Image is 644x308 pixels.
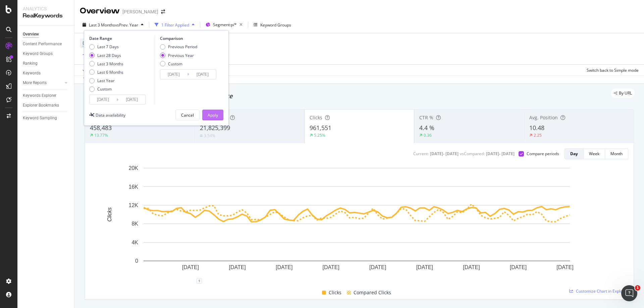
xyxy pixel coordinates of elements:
img: Equal [200,135,203,137]
div: 1 Filter Applied [161,22,189,28]
div: Previous Year [168,53,194,58]
div: [DATE] - [DATE] [430,151,459,157]
span: 961,551 [310,124,331,132]
input: End Date [189,70,216,79]
div: Last 3 Months [89,61,123,67]
span: vs Prev. Year [115,22,138,28]
text: [DATE] [276,264,292,270]
div: Last 7 Days [89,44,123,50]
text: 12K [129,202,139,208]
div: Day [570,151,578,157]
div: Keyword Sampling [23,115,57,122]
div: Analytics [23,5,69,12]
div: Last 28 Days [97,53,121,58]
div: Previous Year [160,53,197,58]
div: Apply [208,112,218,118]
text: [DATE] [416,264,433,270]
div: arrow-right-arrow-left [161,9,165,14]
span: Clicks [310,114,322,121]
text: 16K [129,184,139,189]
div: Last 28 Days [89,53,123,58]
div: Last 6 Months [89,69,123,75]
iframe: Intercom live chat [621,285,637,301]
span: CTR % [419,114,433,121]
button: Apply [80,65,99,75]
a: Ranking [23,60,69,67]
div: vs Compared : [460,151,485,157]
text: 20K [129,165,139,171]
span: 21,825,399 [200,124,230,132]
div: legacy label [611,88,635,98]
div: Compare periods [527,151,559,157]
text: [DATE] [463,264,480,270]
span: 1 [635,285,640,291]
div: Overview [80,5,120,17]
text: [DATE] [556,264,573,270]
div: More Reports [23,79,47,86]
div: 13.77% [94,132,108,138]
div: Keywords Explorer [23,92,56,99]
text: [DATE] [323,264,339,270]
text: [DATE] [369,264,386,270]
a: More Reports [23,79,63,86]
div: Last 7 Days [97,44,119,50]
span: 458,483 [90,124,112,132]
span: By URL [619,91,632,95]
button: Add Filter [80,51,107,59]
div: Last Year [89,78,123,83]
div: Current: [413,151,429,157]
button: Switch back to Simple mode [584,65,639,75]
a: Keywords [23,70,69,77]
a: Customize Chart in Explorer [569,288,628,294]
div: Ranking [23,60,38,67]
button: Apply [202,110,223,120]
div: Date Range [89,36,153,41]
button: Cancel [175,110,200,120]
button: Keyword Groups [251,19,294,30]
button: Last 3 MonthsvsPrev. Year [80,19,146,30]
div: Keyword Groups [260,22,291,28]
div: 3.54% [204,133,215,138]
input: Start Date [160,70,187,79]
button: Week [584,148,605,159]
span: Avg. Position [529,114,558,121]
text: 0 [135,258,138,264]
div: Comparison [160,36,218,41]
div: Keywords [23,70,41,77]
span: Customize Chart in Explorer [576,288,628,294]
text: [DATE] [229,264,246,270]
a: Keyword Groups [23,50,69,57]
div: Custom [168,61,182,67]
div: Keyword Groups [23,50,53,57]
div: Switch back to Simple mode [587,67,639,73]
div: [DATE] - [DATE] [486,151,515,157]
div: Last 6 Months [97,69,123,75]
text: 8K [131,221,138,227]
svg: A chart. [90,165,623,281]
button: Day [565,148,584,159]
div: 0.36 [424,132,432,138]
button: Month [605,148,628,159]
a: Keywords Explorer [23,92,69,99]
span: Clicks [329,289,341,297]
text: 4K [131,240,138,245]
button: Segment:p/* [203,19,245,30]
div: Cancel [181,112,194,118]
button: 1 Filter Applied [152,19,197,30]
div: Last 3 Months [97,61,123,67]
div: Custom [89,86,123,92]
span: 4.4 % [419,124,434,132]
a: Content Performance [23,41,69,48]
div: Explorer Bookmarks [23,102,59,109]
text: [DATE] [510,264,527,270]
div: Previous Period [160,44,197,50]
span: Compared Clicks [354,289,391,297]
input: Start Date [90,95,116,104]
div: Custom [160,61,197,67]
div: Month [610,151,623,157]
div: Custom [97,86,112,92]
a: Keyword Sampling [23,115,69,122]
text: Clicks [107,207,112,222]
div: Data availability [96,112,125,118]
